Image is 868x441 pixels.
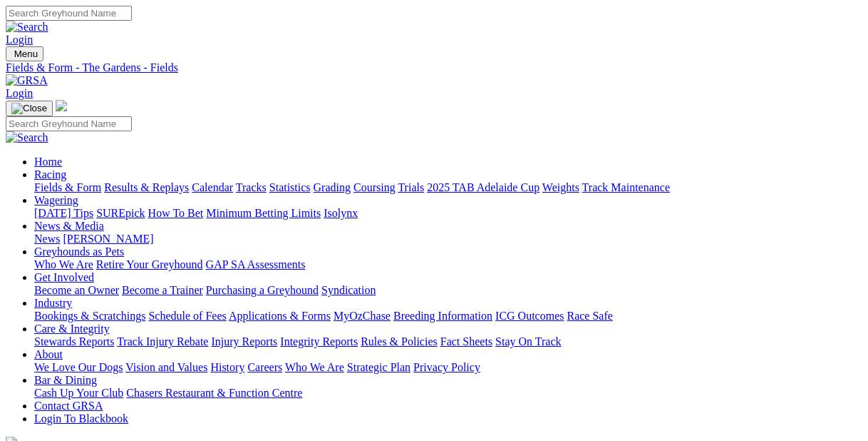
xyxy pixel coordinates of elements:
[34,220,104,232] a: News & Media
[393,310,492,322] a: Breeding Information
[413,361,480,373] a: Privacy Policy
[34,361,123,373] a: We Love Our Dogs
[34,233,862,245] div: News & Media
[96,258,203,270] a: Retire Your Greyhound
[495,310,564,322] a: ICG Outcomes
[34,258,862,271] div: Greyhounds as Pets
[148,207,204,219] a: How To Bet
[567,310,612,322] a: Race Safe
[582,181,670,193] a: Track Maintenance
[495,335,561,348] a: Stay On Track
[361,335,438,348] a: Rules & Policies
[34,387,862,400] div: Bar & Dining
[34,310,145,322] a: Bookings & Scratchings
[34,181,101,193] a: Fields & Form
[6,131,48,144] img: Search
[285,361,344,373] a: Who We Are
[542,181,579,193] a: Weights
[236,181,267,193] a: Tracks
[211,335,277,348] a: Injury Reports
[6,74,48,87] img: GRSA
[210,361,244,373] a: History
[206,284,319,296] a: Purchasing a Greyhound
[34,348,63,360] a: About
[269,181,311,193] a: Statistics
[314,181,351,193] a: Grading
[6,46,43,61] button: Toggle navigation
[34,207,93,219] a: [DATE] Tips
[206,207,321,219] a: Minimum Betting Limits
[324,207,358,219] a: Isolynx
[14,49,38,59] span: Menu
[6,116,132,131] input: Search
[192,181,233,193] a: Calendar
[34,233,60,245] a: News
[117,335,208,348] a: Track Injury Rebate
[34,387,123,399] a: Cash Up Your Club
[229,310,331,322] a: Applications & Forms
[104,181,189,193] a: Results & Replays
[11,103,47,114] img: Close
[6,34,33,46] a: Login
[96,207,145,219] a: SUREpick
[334,310,391,322] a: MyOzChase
[353,181,396,193] a: Coursing
[6,6,132,21] input: Search
[34,168,66,181] a: Racing
[398,181,424,193] a: Trials
[34,335,862,348] div: Care & Integrity
[34,271,94,283] a: Get Involved
[34,284,119,296] a: Become an Owner
[247,361,282,373] a: Careers
[34,258,93,270] a: Who We Are
[34,297,72,309] a: Industry
[34,361,862,374] div: About
[63,233,153,245] a: [PERSON_NAME]
[34,310,862,323] div: Industry
[34,323,110,335] a: Care & Integrity
[125,361,207,373] a: Vision and Values
[6,61,862,74] a: Fields & Form - The Gardens - Fields
[6,21,48,34] img: Search
[280,335,358,348] a: Integrity Reports
[347,361,410,373] a: Strategic Plan
[148,310,226,322] a: Schedule of Fees
[440,335,492,348] a: Fact Sheets
[6,87,33,99] a: Login
[34,207,862,220] div: Wagering
[34,194,78,206] a: Wagering
[34,335,114,348] a: Stewards Reports
[6,101,53,116] button: Toggle navigation
[34,412,128,425] a: Login To Blackbook
[34,181,862,194] div: Racing
[321,284,376,296] a: Syndication
[126,387,302,399] a: Chasers Restaurant & Function Centre
[34,284,862,297] div: Get Involved
[34,245,124,258] a: Greyhounds as Pets
[122,284,203,296] a: Become a Trainer
[206,258,306,270] a: GAP SA Assessments
[56,100,67,111] img: logo-grsa-white.png
[34,400,103,412] a: Contact GRSA
[427,181,539,193] a: 2025 TAB Adelaide Cup
[34,156,62,168] a: Home
[34,374,97,386] a: Bar & Dining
